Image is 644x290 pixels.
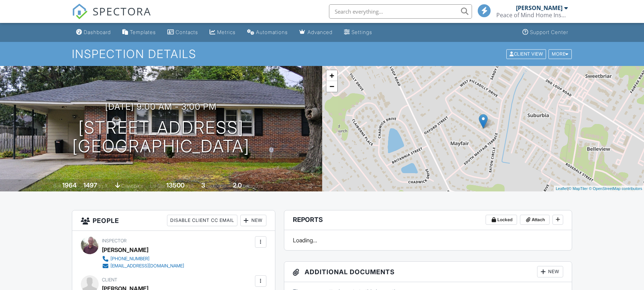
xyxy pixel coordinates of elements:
a: Zoom out [326,81,337,92]
a: Automations (Basic) [244,26,291,39]
div: Support Center [530,29,568,35]
div: Automations [256,29,288,35]
div: 2.0 [233,181,242,189]
a: Leaflet [556,186,567,191]
h1: Inspection Details [72,48,572,60]
div: Peace of Mind Home Inspections. [496,11,568,19]
a: © OpenStreetMap contributors [589,186,642,191]
a: Dashboard [73,26,114,39]
div: [PERSON_NAME] [516,4,562,11]
div: Metrics [217,29,236,35]
div: | [554,186,644,192]
div: Client View [506,49,546,59]
div: New [537,266,563,277]
h3: [DATE] 9:00 am - 3:00 pm [105,102,217,111]
a: Zoom in [326,70,337,81]
a: [EMAIL_ADDRESS][DOMAIN_NAME] [102,262,184,270]
div: Settings [352,29,372,35]
h3: Additional Documents [284,262,572,282]
div: Templates [130,29,156,35]
span: sq.ft. [186,183,195,189]
span: crawlspace [121,183,143,189]
div: More [549,49,572,59]
div: 1964 [62,181,77,189]
span: SPECTORA [93,4,151,19]
span: sq. ft. [98,183,108,189]
span: Inspector [102,238,127,243]
a: Contacts [164,26,201,39]
a: Metrics [207,26,239,39]
img: The Best Home Inspection Software - Spectora [72,4,88,19]
a: SPECTORA [72,10,151,25]
div: 3 [201,181,205,189]
span: bedrooms [206,183,226,189]
a: Support Center [520,26,571,39]
a: Advanced [296,26,335,39]
span: Client [102,277,117,282]
h1: [STREET_ADDRESS] [GEOGRAPHIC_DATA] [72,118,250,156]
a: Templates [119,26,159,39]
span: Lot Size [150,183,165,189]
a: Client View [506,51,548,56]
div: [PHONE_NUMBER] [110,256,149,262]
div: Dashboard [84,29,111,35]
input: Search everything... [329,4,472,19]
div: Disable Client CC Email [167,215,237,226]
h3: People [72,210,275,231]
div: New [240,215,266,226]
div: Advanced [308,29,333,35]
div: 1497 [83,181,97,189]
div: 13500 [166,181,185,189]
a: Settings [341,26,375,39]
div: [EMAIL_ADDRESS][DOMAIN_NAME] [110,263,184,269]
span: Built [53,183,61,189]
a: [PHONE_NUMBER] [102,255,184,262]
span: bathrooms [243,183,263,189]
div: [PERSON_NAME] [102,244,148,255]
a: © MapTiler [569,186,588,191]
div: Contacts [176,29,198,35]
